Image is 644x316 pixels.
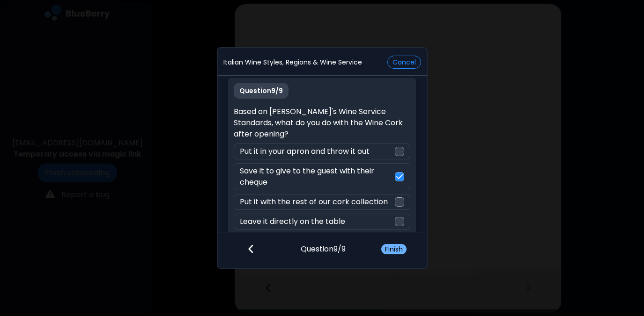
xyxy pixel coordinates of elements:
button: Cancel [387,56,421,69]
img: check [396,173,403,180]
p: Save it to give to the guest with their cheque [240,165,395,188]
p: Put it in your apron and throw it out [240,146,370,157]
p: Question 9 / 9 [234,83,289,99]
img: file icon [248,244,254,254]
p: Leave it directly on the table [240,216,345,227]
p: Italian Wine Styles, Regions & Wine Service [223,58,362,66]
p: Question 9 / 9 [301,232,346,255]
p: Put it with the rest of our cork collection [240,196,388,208]
p: Based on [PERSON_NAME]'s Wine Service Standards, what do you do with the Wine Cork after opening? [234,106,410,140]
button: Finish [381,244,407,254]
